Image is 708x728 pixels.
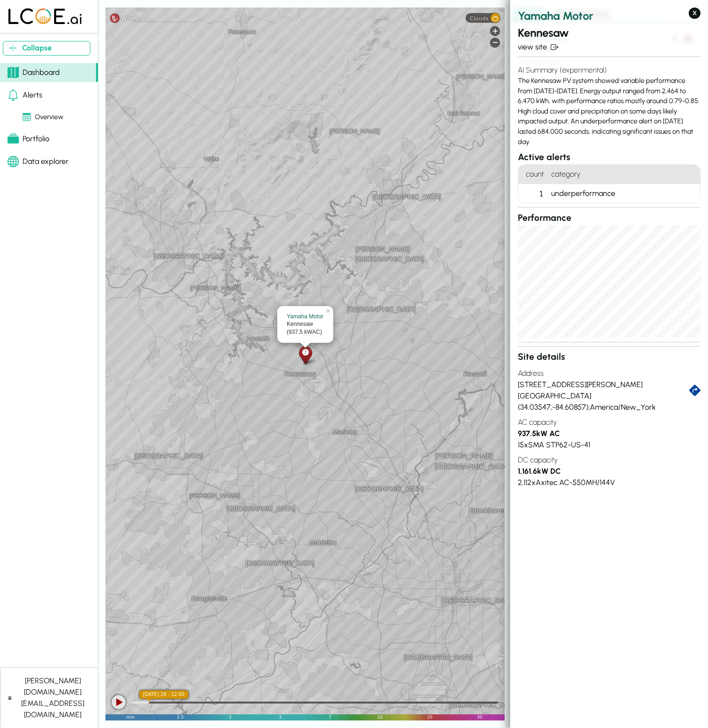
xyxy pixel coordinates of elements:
[518,151,700,164] h3: Active alerts
[287,313,324,321] div: Yamaha Motor
[8,133,49,145] div: Portfolio
[518,379,689,402] div: [STREET_ADDRESS][PERSON_NAME] [GEOGRAPHIC_DATA]
[297,344,314,365] div: Kennesaw
[287,320,324,328] div: Kennesaw
[518,429,560,438] strong: 937.5 kW AC
[547,184,700,203] div: underperformance
[518,41,700,53] a: view site
[547,165,700,184] h4: category
[518,451,700,466] h4: DC capacity
[518,211,700,225] h3: Performance
[518,402,700,413] div: ( 34.03547 , -84.60857 ); America/New_York
[518,61,700,151] div: The Kennesaw PV system showed variable performance from [DATE]-[DATE]. Energy output ranged from ...
[518,439,700,451] div: 15 x SMA STP62-US-41
[518,477,700,488] div: 2,112 x Axitec AC-550MH/144V
[518,467,561,476] strong: 1,161.6 kW DC
[8,67,60,78] div: Dashboard
[518,413,700,428] h4: AC capacity
[3,41,90,56] button: Collapse
[518,65,700,76] h4: AI Summary (experimental)
[518,364,700,379] h4: Address
[16,675,90,720] div: [PERSON_NAME][DOMAIN_NAME][EMAIL_ADDRESS][DOMAIN_NAME]
[518,165,547,184] h4: count
[139,690,189,699] div: local time
[518,8,700,24] h2: Yamaha Motor
[518,184,547,203] div: 1
[518,24,700,41] h2: Kennesaw
[287,328,324,336] div: (937.5 kWAC)
[23,112,64,122] div: Overview
[8,156,69,167] div: Data explorer
[518,350,700,364] h3: Site details
[689,8,700,19] button: X
[8,89,42,101] div: Alerts
[139,690,189,699] div: [DATE] 28 - 12:00
[490,26,500,36] div: Zoom in
[470,15,489,21] span: Clouds
[325,306,333,313] a: ×
[689,385,700,396] a: directions
[490,38,500,48] div: Zoom out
